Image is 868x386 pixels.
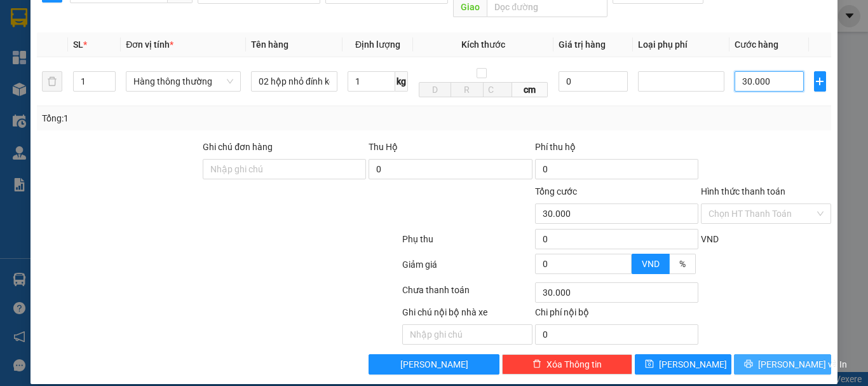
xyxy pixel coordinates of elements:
strong: Hotline : 0889 23 23 23 [144,43,226,53]
button: deleteXóa Thông tin [502,354,632,375]
span: Đơn vị tính [126,39,173,50]
span: SL [73,39,83,50]
span: Tên hàng [251,39,288,50]
input: D [419,82,451,97]
label: Hình thức thanh toán [701,186,785,196]
span: % [679,259,686,269]
span: VP gửi: [14,74,179,101]
button: printer[PERSON_NAME] và In [734,354,831,375]
span: 324B [PERSON_NAME] [GEOGRAPHIC_DATA] [14,74,179,101]
button: [PERSON_NAME] [369,354,499,375]
span: VND [701,234,719,244]
div: Tổng: 1 [42,111,336,125]
span: Định lượng [355,39,400,50]
button: save[PERSON_NAME] [635,354,732,375]
div: Giảm giá [401,258,534,280]
span: Kích thước [461,39,505,50]
span: VND [642,259,660,269]
span: [PERSON_NAME] [400,357,468,371]
label: Ghi chú đơn hàng [203,142,273,152]
span: Thu Hộ [369,142,398,152]
div: Ghi chú nội bộ nhà xe [402,305,532,324]
span: Xóa Thông tin [546,357,602,371]
span: Tổng cước [535,186,577,196]
div: Phụ thu [401,232,534,254]
input: C [483,82,512,97]
span: delete [532,359,541,369]
input: R [451,82,483,97]
span: printer [744,359,753,369]
span: [PERSON_NAME] [659,357,727,371]
span: save [645,359,654,369]
img: logo [8,12,62,65]
div: Phí thu hộ [535,140,698,159]
th: Loại phụ phí [633,32,729,57]
input: Nhập ghi chú [402,324,532,345]
span: kg [395,71,408,92]
input: 0 [559,71,628,92]
strong: PHIẾU GỬI HÀNG [133,27,236,41]
input: VD: Bàn, Ghế [251,71,337,92]
span: Hàng thông thường [133,72,233,91]
div: Chi phí nội bộ [535,305,698,324]
button: delete [42,71,62,92]
span: Giá trị hàng [559,39,606,50]
span: cm [512,82,548,97]
input: Ghi chú đơn hàng [203,159,366,179]
button: plus [814,71,826,92]
span: Website [128,57,158,67]
span: plus [815,76,825,86]
strong: : [DOMAIN_NAME] [128,55,241,67]
span: [PERSON_NAME] và In [758,357,847,371]
span: Cước hàng [735,39,778,50]
div: Chưa thanh toán [401,283,534,305]
strong: CÔNG TY TNHH VĨNH QUANG [98,11,271,25]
